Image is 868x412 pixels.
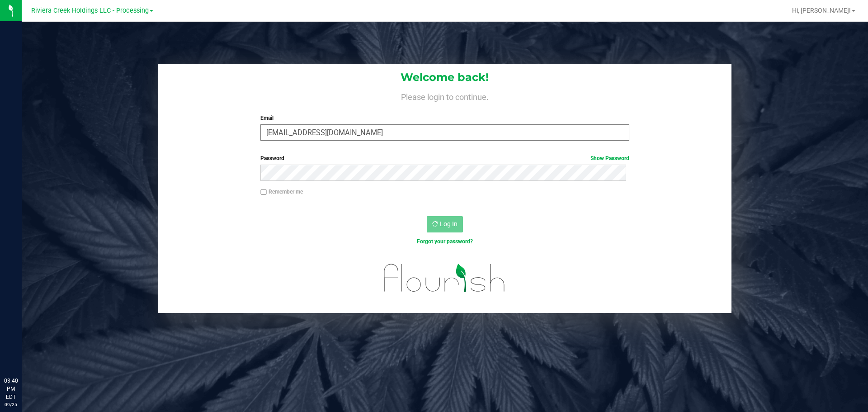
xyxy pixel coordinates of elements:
[427,216,463,232] button: Log In
[158,71,731,83] h1: Welcome back!
[417,238,473,245] a: Forgot your password?
[440,220,458,227] span: Log In
[31,7,149,14] span: Riviera Creek Holdings LLC - Processing
[260,155,284,161] span: Password
[4,377,18,401] p: 03:40 PM EDT
[4,401,18,408] p: 09/25
[260,188,303,196] label: Remember me
[158,90,731,101] h4: Please login to continue.
[260,189,267,195] input: Remember me
[260,114,629,122] label: Email
[373,255,516,301] img: flourish_logo.svg
[590,155,629,161] a: Show Password
[792,7,851,14] span: Hi, [PERSON_NAME]!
